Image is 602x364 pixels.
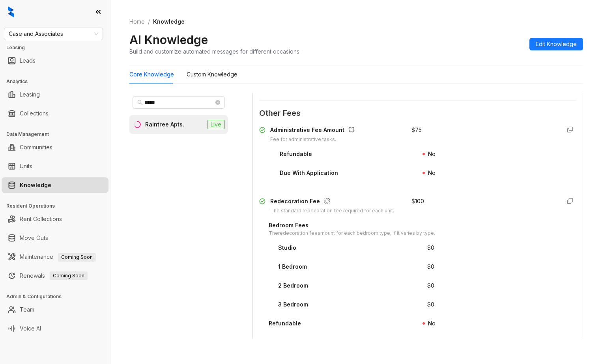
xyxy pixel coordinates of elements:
[128,17,146,26] a: Home
[270,197,394,207] div: Redecoration Fee
[2,230,108,246] li: Move Outs
[529,38,583,50] button: Edit Knowledge
[2,106,108,121] li: Collections
[2,177,108,193] li: Knowledge
[129,32,208,47] h2: AI Knowledge
[259,107,576,119] span: Other Fees
[280,150,312,158] div: Refundable
[145,120,184,129] div: Raintree Apts.
[536,40,577,48] span: Edit Knowledge
[20,302,34,318] a: Team
[20,87,40,102] a: Leasing
[8,6,14,17] img: logo
[270,126,358,136] div: Administrative Fee Amount
[269,319,301,328] div: Refundable
[20,53,36,69] a: Leads
[2,321,108,336] li: Voice AI
[2,87,108,102] li: Leasing
[20,211,62,227] a: Rent Collections
[148,17,150,26] li: /
[2,268,108,284] li: Renewals
[278,243,296,252] div: Studio
[6,78,110,85] h3: Analytics
[427,243,434,252] div: $ 0
[58,253,96,262] span: Coming Soon
[2,249,108,265] li: Maintenance
[411,197,424,206] div: $ 100
[278,300,308,309] div: 3 Bedroom
[269,338,327,347] div: Due With Application
[137,100,143,105] span: search
[428,169,436,176] span: No
[6,202,110,210] h3: Resident Operations
[207,120,225,129] span: Live
[20,321,41,336] a: Voice AI
[427,262,434,271] div: $ 0
[20,230,48,246] a: Move Outs
[2,53,108,69] li: Leads
[2,211,108,227] li: Rent Collections
[428,150,436,157] span: No
[2,139,108,155] li: Communities
[278,281,308,290] div: 2 Bedroom
[20,177,51,193] a: Knowledge
[20,268,88,284] a: RenewalsComing Soon
[269,221,435,230] div: Bedroom Fees
[215,100,220,105] span: close-circle
[129,70,174,79] div: Core Knowledge
[280,169,338,177] div: Due With Application
[2,302,108,318] li: Team
[428,339,436,345] span: No
[2,158,108,174] li: Units
[278,262,307,271] div: 1 Bedroom
[20,158,32,174] a: Units
[9,28,98,40] span: Case and Associates
[269,230,435,237] div: The redecoration fee amount for each bedroom type, if it varies by type.
[428,320,436,327] span: No
[20,106,49,121] a: Collections
[427,281,434,290] div: $ 0
[6,131,110,138] h3: Data Management
[270,207,394,215] div: The standard redecoration fee required for each unit.
[129,47,301,56] div: Build and customize automated messages for different occasions.
[6,293,110,300] h3: Admin & Configurations
[20,139,52,155] a: Communities
[153,18,185,25] span: Knowledge
[187,70,237,79] div: Custom Knowledge
[6,44,110,51] h3: Leasing
[50,271,88,280] span: Coming Soon
[270,136,358,143] div: Fee for administrative tasks.
[427,300,434,309] div: $ 0
[411,126,422,134] div: $ 75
